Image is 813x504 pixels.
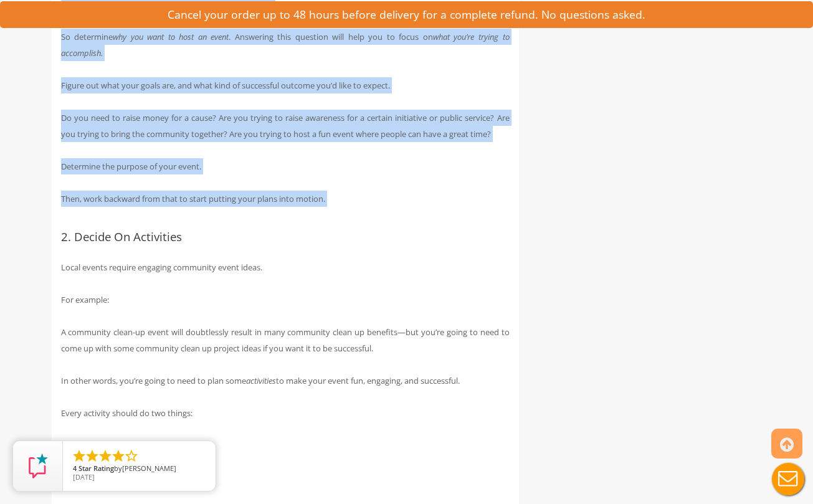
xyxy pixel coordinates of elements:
li:  [111,449,126,464]
span: by [73,465,206,473]
em: why you want to host an event [113,31,229,42]
li:  [124,449,139,464]
p: A community clean-up event will doubtlessly result in many community clean up benefits—but you’re... [61,324,510,356]
span: [PERSON_NAME] [122,464,176,473]
p: In other words, you’re going to need to plan some to make your event fun, engaging, and successful. [61,373,510,389]
li: Create enjoyment for your guests [86,437,510,454]
p: Every activity should do two things: [61,405,510,421]
span: 4 [73,464,77,473]
li: Help your event to meet its goals [86,470,510,486]
em: activities [246,375,276,386]
button: Live Chat [763,454,813,504]
p: Figure out what your goals are, and what kind of successful outcome you’d like to expect. [61,77,510,93]
p: Local events require engaging community event ideas. [61,259,510,275]
li:  [98,449,113,464]
li:  [85,449,100,464]
span: Star Rating [78,464,114,473]
li:  [72,449,87,464]
h3: 2. Decide On Activities [61,231,510,244]
p: So determine . Answering this question will help you to focus on [61,29,510,61]
span: [DATE] [73,472,95,482]
p: Do you need to raise money for a cause? Are you trying to raise awareness for a certain initiativ... [61,110,510,142]
p: For example: [61,292,510,308]
img: Review Rating [26,454,50,478]
p: Determine the purpose of your event. [61,158,510,174]
p: Then, work backward from that to start putting your plans into motion. [61,191,510,207]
